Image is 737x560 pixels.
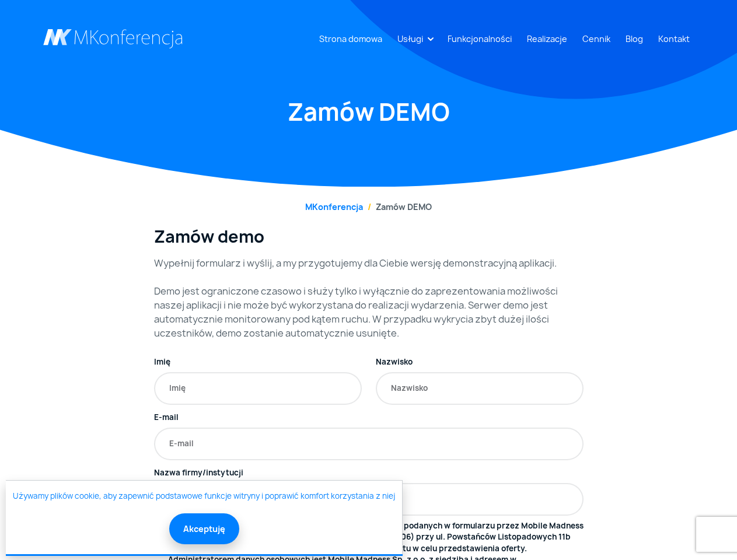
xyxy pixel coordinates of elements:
[305,201,363,212] a: MKonferencja
[154,284,584,340] p: Demo jest ograniczone czasowo i służy tylko i wyłącznie do zaprezentowania możliwości naszej apli...
[154,356,170,368] label: Imię
[522,28,572,50] a: Realizacje
[654,28,694,50] a: Kontakt
[169,513,239,544] button: Akceptuję
[154,428,584,460] input: E-mail
[13,491,395,502] a: Używamy plików cookie, aby zapewnić podstawowe funkcje witryny i poprawić komfort korzystania z niej
[578,28,615,50] a: Cennik
[393,28,428,50] a: Usługi
[154,467,243,479] label: Nazwa firmy/instytucji
[363,201,432,213] li: Zamów DEMO
[376,356,413,368] label: Nazwisko
[43,201,694,213] nav: breadcrumb
[154,412,179,423] label: E-mail
[621,28,648,50] a: Blog
[443,28,516,50] a: Funkcjonalności
[376,372,584,405] input: Nazwisko
[315,28,387,50] a: Strona domowa
[43,96,694,128] h1: Zamów DEMO
[154,256,584,270] p: Wypełnij formularz i wyślij, a my przygotujemy dla Ciebie wersję demonstracyjną aplikacji.
[154,372,362,405] input: Imię
[154,227,584,247] h3: Zamów demo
